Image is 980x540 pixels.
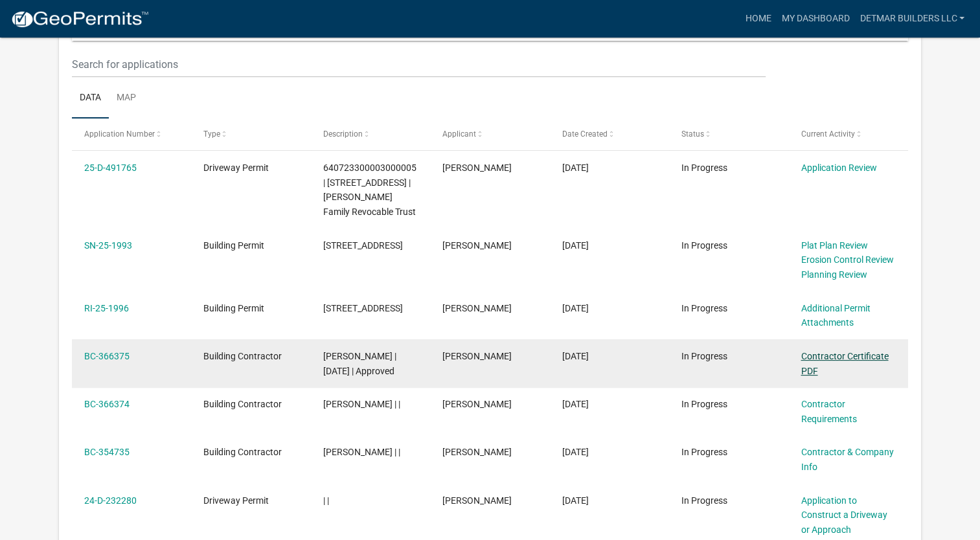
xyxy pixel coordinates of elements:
span: Application Number [84,129,155,139]
a: BC-366374 [84,399,130,409]
input: Search for applications [72,51,766,78]
span: In Progress [681,303,727,313]
a: Detmar Builders LLC [854,6,970,31]
span: Dan Detmar [442,240,512,251]
a: RI-25-1996 [84,303,129,313]
datatable-header-cell: Status [669,118,788,150]
span: In Progress [681,399,727,409]
span: 10/10/2025 [562,240,589,251]
span: In Progress [681,447,727,457]
span: 01/20/2025 [562,351,589,361]
a: Contractor Certificate PDF [801,351,888,376]
a: Plat Plan Review [801,240,867,251]
span: Dan Detmar [442,303,512,313]
span: 640723300003000005 | 523 E Us Hwy 6 | Hanson Family Revocable Trust [323,163,416,217]
span: Building Contractor [203,447,282,457]
span: 452 Stonebridge PkwyValparaiso [323,303,403,313]
datatable-header-cell: Date Created [549,118,668,150]
a: 25-D-491765 [84,163,137,173]
a: My Dashboard [776,6,854,31]
span: 03/12/2024 [562,495,589,506]
span: David Detmar | | [323,447,400,457]
datatable-header-cell: Applicant [430,118,549,150]
span: 01/20/2025 [562,399,589,409]
span: Status [681,129,704,139]
span: Date Created [562,129,608,139]
a: Planning Review [801,269,867,280]
span: 10/07/2025 [562,303,589,313]
span: Building Permit [203,303,264,313]
span: Applicant [442,129,476,139]
span: Type [203,129,220,139]
span: Driveway Permit [203,495,269,506]
span: Dan Detmar | 01/21/2025 | Approved [323,351,396,376]
span: Driveway Permit [203,163,269,173]
span: 10/13/2025 [562,163,589,173]
span: Dan Detmar [442,399,512,409]
datatable-header-cell: Current Activity [788,118,907,150]
a: Erosion Control Review [801,254,893,265]
span: 523 E Us Hwy 6Valparaiso [323,240,403,251]
a: Contractor Requirements [801,399,856,424]
span: Building Permit [203,240,264,251]
span: In Progress [681,351,727,361]
span: | | [323,495,329,506]
span: Current Activity [801,129,854,139]
a: Additional Permit Attachments [801,303,870,328]
datatable-header-cell: Type [191,118,310,150]
span: Dan Detmar [442,495,512,506]
datatable-header-cell: Application Number [72,118,191,150]
span: In Progress [681,163,727,173]
a: Application Review [801,163,876,173]
span: Description [323,129,363,139]
a: Application to Construct a Driveway or Approach [801,495,887,535]
span: Building Contractor [203,399,282,409]
span: Building Contractor [203,351,282,361]
datatable-header-cell: Description [311,118,430,150]
a: BC-354735 [84,447,130,457]
span: Dan Detmar [442,447,512,457]
a: Home [740,6,776,31]
span: 12/31/2024 [562,447,589,457]
a: Map [109,78,144,119]
span: Dan Detmar | | [323,399,400,409]
span: Dan Detmar [442,163,512,173]
span: In Progress [681,240,727,251]
span: Dan Detmar [442,351,512,361]
a: Data [72,78,109,119]
a: BC-366375 [84,351,130,361]
a: SN-25-1993 [84,240,132,251]
a: 24-D-232280 [84,495,137,506]
span: In Progress [681,495,727,506]
a: Contractor & Company Info [801,447,893,472]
